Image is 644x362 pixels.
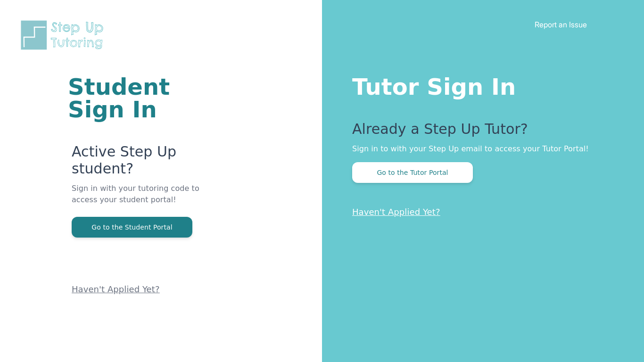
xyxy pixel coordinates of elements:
h1: Tutor Sign In [352,72,606,98]
a: Go to the Tutor Portal [352,168,473,177]
a: Haven't Applied Yet? [72,284,160,294]
p: Sign in to with your Step Up email to access your Tutor Portal! [352,143,606,155]
a: Haven't Applied Yet? [352,207,440,217]
a: Go to the Student Portal [72,222,192,231]
a: Report an Issue [535,20,587,29]
button: Go to the Tutor Portal [352,162,473,183]
h1: Student Sign In [68,75,209,121]
img: Step Up Tutoring horizontal logo [19,19,109,51]
button: Go to the Student Portal [72,217,192,238]
p: Sign in with your tutoring code to access your student portal! [72,183,209,217]
p: Already a Step Up Tutor? [352,121,606,143]
p: Active Step Up student? [72,143,209,183]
